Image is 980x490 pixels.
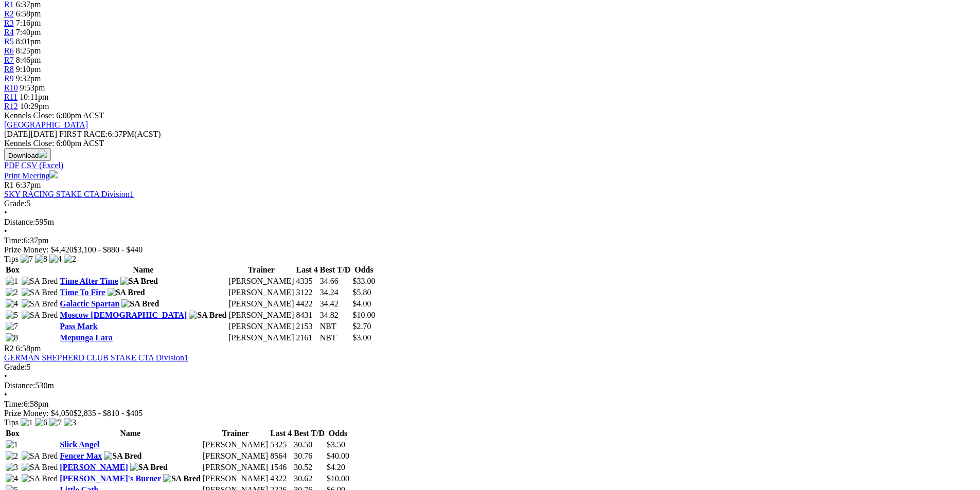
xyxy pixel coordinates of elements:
[60,277,118,285] a: Time After Time
[293,462,325,473] td: 30.52
[4,372,7,380] span: •
[60,299,119,308] a: Galactic Spartan
[270,462,292,473] td: 1546
[319,333,351,343] td: NBT
[4,400,976,409] div: 6:58pm
[60,333,113,342] a: Mepunga Lara
[16,56,41,64] span: 8:46pm
[4,381,35,390] span: Distance:
[4,180,14,189] span: R1
[319,276,351,286] td: 34.66
[319,299,351,309] td: 34.42
[202,451,269,461] td: [PERSON_NAME]
[4,362,976,372] div: 5
[60,474,161,483] a: [PERSON_NAME]'s Burner
[4,236,24,245] span: Time:
[104,451,141,461] img: SA Bred
[4,9,14,18] a: R2
[295,265,318,275] th: Last 4
[21,255,33,264] img: 7
[4,236,976,245] div: 6:37pm
[35,255,47,264] img: 8
[16,37,41,46] span: 8:01pm
[319,265,351,275] th: Best T/D
[4,46,14,55] a: R6
[4,190,134,198] a: SKY RACING STAKE CTA Division1
[293,440,325,450] td: 30.50
[4,56,14,64] span: R7
[4,130,31,138] span: [DATE]
[327,474,349,483] span: $10.00
[16,65,41,74] span: 9:10pm
[293,451,325,461] td: 30.76
[120,277,158,286] img: SA Bred
[6,322,18,331] img: 7
[319,287,351,298] td: 34.24
[189,311,226,320] img: SA Bred
[59,130,108,138] span: FIRST RACE:
[4,245,976,255] div: Prize Money: $4,420
[4,93,17,101] a: R11
[4,19,14,27] span: R3
[22,451,58,461] img: SA Bred
[352,333,371,342] span: $3.00
[352,311,375,319] span: $10.00
[59,265,227,275] th: Name
[4,102,18,111] a: R12
[293,428,325,439] th: Best T/D
[21,161,63,170] a: CSV (Excel)
[4,74,14,83] a: R9
[4,409,976,418] div: Prize Money: $4,050
[4,217,976,227] div: 595m
[228,287,294,298] td: [PERSON_NAME]
[22,288,58,297] img: SA Bred
[4,217,35,226] span: Distance:
[228,299,294,309] td: [PERSON_NAME]
[4,344,14,353] span: R2
[22,474,58,483] img: SA Bred
[228,265,294,275] th: Trainer
[4,381,976,390] div: 530m
[64,418,76,427] img: 3
[60,440,99,449] a: Slick Angel
[39,150,47,158] img: download.svg
[202,462,269,473] td: [PERSON_NAME]
[202,474,269,484] td: [PERSON_NAME]
[4,139,976,148] div: Kennels Close: 6:00pm ACST
[16,180,41,189] span: 6:37pm
[270,451,292,461] td: 8564
[295,287,318,298] td: 3122
[4,148,51,161] button: Download
[60,311,187,319] a: Moscow [DEMOGRAPHIC_DATA]
[4,83,18,92] a: R10
[352,322,371,331] span: $2.70
[327,463,345,471] span: $4.20
[4,161,19,170] a: PDF
[4,390,7,399] span: •
[228,276,294,286] td: [PERSON_NAME]
[295,276,318,286] td: 4335
[60,288,105,297] a: Time To Fire
[4,65,14,74] span: R8
[6,463,18,472] img: 3
[60,451,102,460] a: Fencer Max
[74,409,143,418] span: $2,835 - $810 - $405
[6,474,18,483] img: 4
[6,311,18,320] img: 5
[4,199,976,208] div: 5
[4,255,19,263] span: Tips
[20,102,49,111] span: 10:29pm
[6,451,18,461] img: 2
[6,277,18,286] img: 1
[35,418,47,427] img: 6
[326,428,350,439] th: Odds
[20,83,45,92] span: 9:53pm
[4,353,188,362] a: GERMAN SHEPHERD CLUB STAKE CTA Division1
[130,463,168,472] img: SA Bred
[22,311,58,320] img: SA Bred
[319,321,351,332] td: NBT
[49,255,62,264] img: 4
